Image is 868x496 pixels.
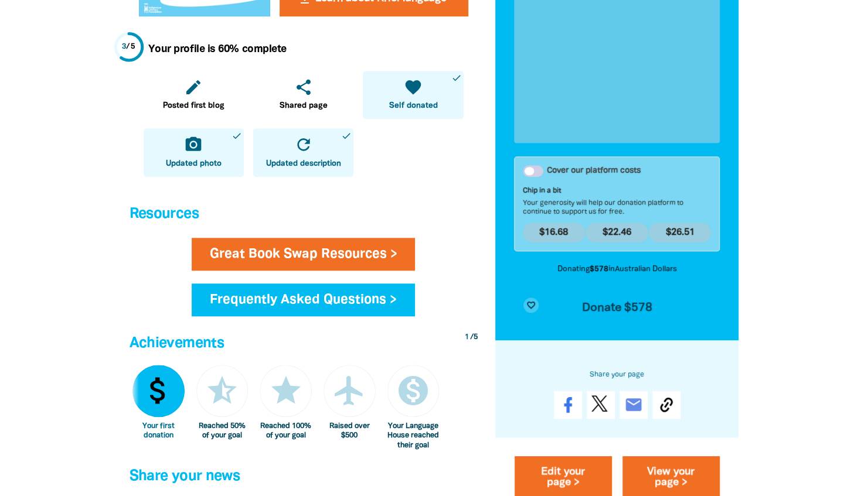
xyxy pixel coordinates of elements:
[148,45,287,54] strong: Your profile is 60% complete
[582,302,652,314] span: Donate $578
[184,78,203,97] i: edit
[523,165,543,177] button: Cover our platform costs
[253,128,353,177] a: refreshUpdated descriptiondone
[363,71,463,119] a: favoriteSelf donateddone
[260,422,312,441] div: Reached 100% of your goal
[253,71,353,119] a: shareShared page
[122,41,135,52] div: / 5
[514,368,720,381] h6: Share your page
[141,373,176,408] i: attach_money
[144,71,244,119] a: editPosted first blog
[192,238,416,271] a: Great Book Swap Resources >
[132,422,185,441] div: Your first donation
[294,78,313,97] i: share
[451,73,461,83] i: done
[184,135,203,154] i: camera_alt
[514,290,720,322] button: favorite_borderDonate $578
[332,373,367,408] i: airplanemode_active
[523,186,712,196] span: Chip in a bit
[122,43,127,50] span: 3
[166,158,222,170] span: Updated photo
[130,207,199,221] span: Resources
[324,422,376,441] div: Raised over $500
[389,100,437,112] span: Self donated
[341,131,352,141] i: done
[465,334,469,341] span: 1
[523,223,585,242] p: $16.68
[130,465,478,488] h4: Share your news
[526,300,536,310] i: favorite_border
[465,332,478,343] div: / 5
[404,78,423,97] i: favorite
[619,391,648,419] a: email
[294,135,313,154] i: refresh
[624,395,643,414] i: email
[130,332,478,355] h4: Achievements
[232,131,242,141] i: done
[514,264,720,276] p: Donating in Australian Dollars
[163,100,224,112] span: Posted first blog
[205,373,240,408] i: star_half
[590,266,608,273] b: $578
[523,186,712,217] p: Your generosity will help our donation platform to continue to support us for free.
[652,391,680,419] button: Copy Link
[649,223,711,242] p: $26.51
[280,100,328,112] span: Shared page
[144,128,244,177] a: camera_altUpdated photodone
[192,283,415,316] a: Frequently Asked Questions >
[266,158,341,170] span: Updated description
[396,373,431,408] i: monetization_on
[387,422,440,451] div: Your Language House reached their goal
[554,391,582,419] a: Share
[196,422,249,441] div: Reached 50% of your goal
[268,373,304,408] i: star
[587,391,615,419] a: Post
[586,223,648,242] p: $22.46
